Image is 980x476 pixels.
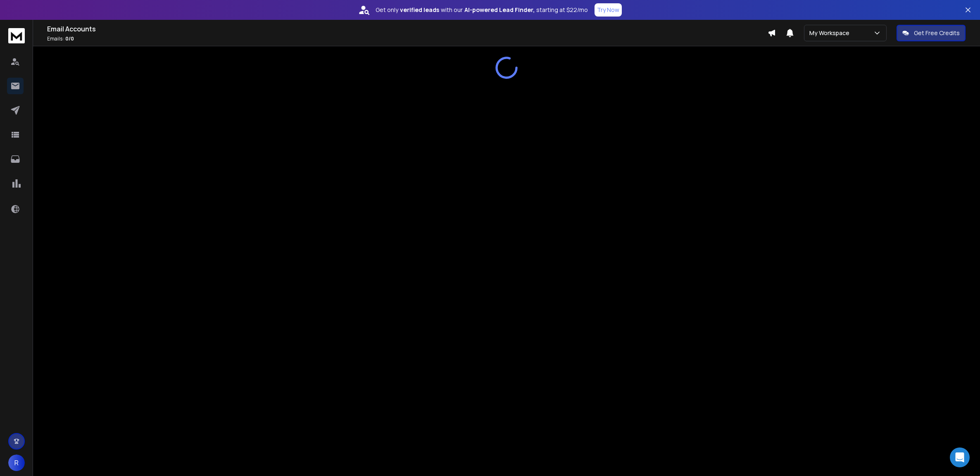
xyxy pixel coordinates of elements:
div: Open Intercom Messenger [950,447,970,467]
p: Get only with our starting at $22/mo [376,6,588,14]
span: 0 / 0 [65,35,74,42]
p: Emails : [47,36,768,42]
strong: AI-powered Lead Finder, [464,6,535,14]
button: R [8,455,25,471]
p: Get Free Credits [914,29,960,37]
p: My Workspace [809,29,853,37]
p: Try Now [597,6,619,14]
button: Get Free Credits [897,25,966,41]
button: Try Now [595,3,622,17]
strong: verified leads [400,6,439,14]
h1: Email Accounts [47,24,768,34]
img: logo [8,28,25,43]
